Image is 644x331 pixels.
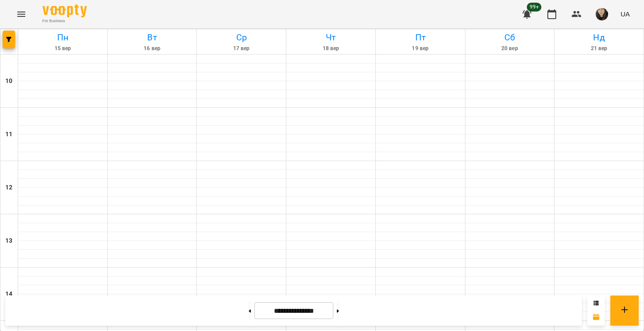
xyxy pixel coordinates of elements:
img: Voopty Logo [43,4,87,17]
h6: Чт [288,31,374,44]
span: UA [621,9,630,19]
h6: 14 [5,289,12,299]
img: dc21d1b2acc3a7c6b6393722fd81d2a1.jpg [596,8,608,20]
button: UA [617,6,633,22]
h6: Пт [377,31,464,44]
h6: Сб [467,31,553,44]
h6: Вт [109,31,195,44]
span: For Business [43,18,87,24]
h6: 15 вер [20,44,106,53]
h6: 18 вер [288,44,374,53]
h6: 11 [5,130,12,139]
h6: 17 вер [198,44,285,53]
h6: 20 вер [467,44,553,53]
h6: 12 [5,183,12,193]
h6: 21 вер [556,44,642,53]
h6: 10 [5,76,12,86]
button: Menu [11,4,32,25]
span: 99+ [527,3,542,12]
h6: Пн [20,31,106,44]
h6: Нд [556,31,642,44]
h6: 13 [5,236,12,246]
h6: 16 вер [109,44,195,53]
h6: Ср [198,31,285,44]
h6: 19 вер [377,44,464,53]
